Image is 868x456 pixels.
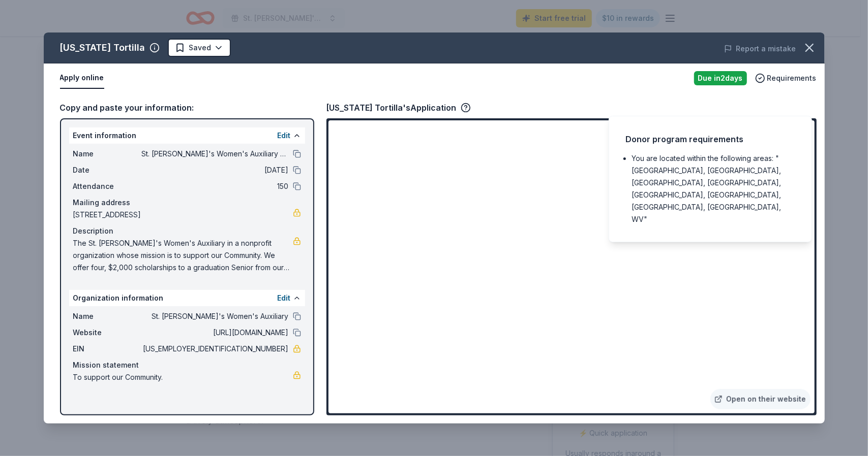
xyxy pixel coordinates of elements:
span: St. [PERSON_NAME]'s Women's Auxiliary Bag Bingo [141,148,289,160]
span: To support our Community. [73,371,293,383]
div: Donor program requirements [625,133,795,146]
span: EIN [73,343,141,355]
span: Name [73,148,141,160]
div: Due in 2 days [694,71,747,85]
div: Mission statement [73,359,301,371]
div: Copy and paste your information: [60,101,314,114]
span: Attendance [73,180,141,192]
div: [US_STATE] Tortilla [60,40,145,56]
span: St. [PERSON_NAME]'s Women's Auxiliary [141,310,289,322]
span: [DATE] [141,164,289,176]
span: 150 [141,180,289,192]
div: Description [73,225,301,237]
li: You are located within the following areas: "[GEOGRAPHIC_DATA], [GEOGRAPHIC_DATA], [GEOGRAPHIC_DA... [632,152,795,225]
div: [US_STATE] Tortilla's Application [326,101,471,114]
span: [URL][DOMAIN_NAME] [141,327,289,339]
span: Website [73,327,141,339]
button: Apply online [60,68,104,89]
button: Saved [168,39,231,57]
span: Requirements [767,72,817,84]
span: [STREET_ADDRESS] [73,209,293,221]
span: The St. [PERSON_NAME]'s Women's Auxiliary in a nonprofit organization whose mission is to support... [73,237,293,274]
a: Open on their website [710,389,811,409]
div: Mailing address [73,197,301,209]
span: Saved [189,42,212,54]
button: Report a mistake [724,43,796,55]
button: Requirements [755,72,817,84]
span: Name [73,310,141,322]
span: [US_EMPLOYER_IDENTIFICATION_NUMBER] [141,343,289,355]
button: Edit [278,129,291,142]
div: Organization information [69,290,305,306]
span: Date [73,164,141,176]
button: Edit [278,292,291,304]
div: Event information [69,127,305,144]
